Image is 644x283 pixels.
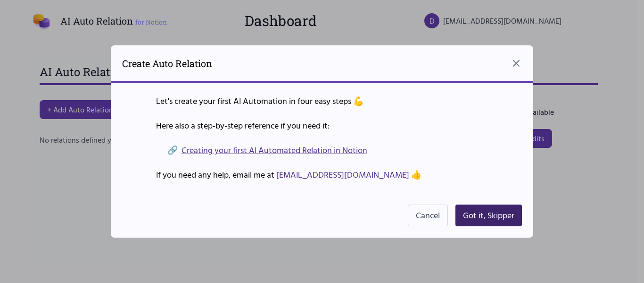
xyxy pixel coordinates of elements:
[276,168,409,181] a: [EMAIL_ADDRESS][DOMAIN_NAME]
[182,144,367,157] a: Creating your first AI Automated Relation in Notion
[411,168,421,181] span: thumbs up
[511,58,522,69] button: Close dialog
[455,205,522,226] button: Got it, Skipper
[156,119,488,132] p: Here also a step-by-step reference if you need it:
[156,168,488,181] p: If you need any help, email me at
[122,57,212,70] h2: Create Auto Relation
[408,205,448,226] button: Cancel
[156,94,488,108] p: Let's create your first AI Automation in four easy steps 💪
[156,144,488,157] div: 🔗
